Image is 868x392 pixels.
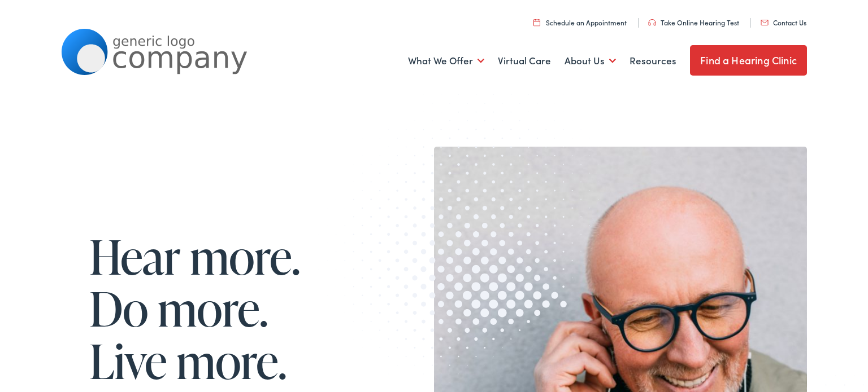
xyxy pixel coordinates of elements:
[318,77,617,383] img: Graphic image with a halftone pattern, contributing to the site's visual design.
[89,334,167,386] span: Live
[533,17,627,27] a: Schedule an Appointment
[565,40,616,82] a: About Us
[89,282,148,334] span: Do
[761,20,769,25] img: utility icon
[176,334,287,386] span: more.
[630,40,676,82] a: Resources
[648,19,656,26] img: utility icon
[690,45,807,76] a: Find a Hearing Clinic
[761,17,806,27] a: Contact Us
[190,230,301,282] span: more.
[498,40,551,82] a: Virtual Care
[158,282,268,334] span: more.
[408,40,484,82] a: What We Offer
[89,230,181,282] span: Hear
[533,19,540,26] img: utility icon
[648,17,739,27] a: Take Online Hearing Test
